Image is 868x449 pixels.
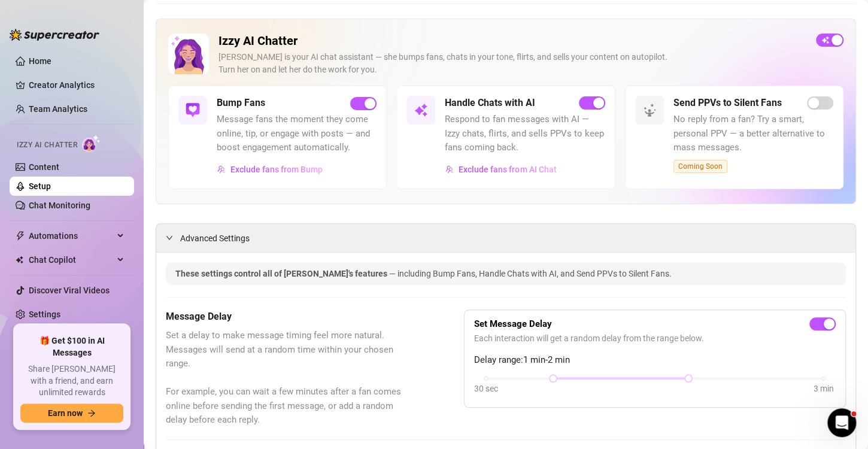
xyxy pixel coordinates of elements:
button: Exclude fans from AI Chat [445,160,557,179]
span: thunderbolt [16,231,25,241]
span: Advanced Settings [180,232,250,245]
img: AI Chatter [82,135,101,152]
span: Share [PERSON_NAME] with a friend, and earn unlimited rewards [20,363,123,399]
h2: Izzy AI Chatter [218,34,806,48]
h5: Handle Chats with AI [445,96,535,110]
span: Izzy AI Chatter [17,139,77,151]
img: svg%3e [445,165,454,174]
iframe: Intercom live chat [827,408,856,437]
span: Each interaction will get a random delay from the range below. [474,332,836,345]
a: Discover Viral Videos [29,286,110,295]
span: No reply from a fan? Try a smart, personal PPV — a better alternative to mass messages. [673,113,833,155]
span: — including Bump Fans, Handle Chats with AI, and Send PPVs to Silent Fans. [389,269,672,278]
div: [PERSON_NAME] is your AI chat assistant — she bumps fans, chats in your tone, flirts, and sells y... [218,51,806,76]
div: expanded [166,231,180,244]
span: Chat Copilot [29,250,114,269]
span: Coming Soon [673,160,727,173]
span: Respond to fan messages with AI — Izzy chats, flirts, and sells PPVs to keep fans coming back. [445,113,605,155]
a: Chat Monitoring [29,201,90,210]
h5: Bump Fans [217,96,265,110]
div: 30 sec [474,382,498,395]
img: svg%3e [642,103,657,117]
a: Creator Analytics [29,75,125,95]
h5: Send PPVs to Silent Fans [673,96,782,110]
a: Content [29,162,59,172]
span: Exclude fans from Bump [230,165,323,174]
span: Set a delay to make message timing feel more natural. Messages will send at a random time within ... [166,329,404,427]
span: Exclude fans from AI Chat [459,165,556,174]
button: Earn nowarrow-right [20,404,123,423]
span: Delay range: 1 min - 2 min [474,353,836,368]
button: Exclude fans from Bump [217,160,323,179]
img: Izzy AI Chatter [168,34,209,74]
img: svg%3e [414,103,428,117]
h5: Message Delay [166,310,404,324]
span: expanded [166,234,173,241]
a: Settings [29,310,60,319]
span: arrow-right [87,409,96,417]
a: Team Analytics [29,104,87,114]
img: svg%3e [186,103,200,117]
a: Setup [29,181,51,191]
div: 3 min [814,382,834,395]
span: These settings control all of [PERSON_NAME]'s features [175,269,389,278]
span: Earn now [48,408,83,418]
img: logo-BBDzfeDw.svg [10,29,99,41]
a: Home [29,56,51,66]
img: Chat Copilot [16,256,23,264]
span: 🎁 Get $100 in AI Messages [20,335,123,359]
strong: Set Message Delay [474,318,552,329]
img: svg%3e [217,165,226,174]
span: Message fans the moment they come online, tip, or engage with posts — and boost engagement automa... [217,113,377,155]
span: Automations [29,226,114,245]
